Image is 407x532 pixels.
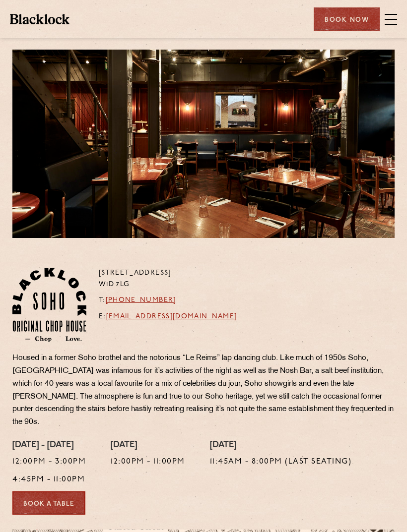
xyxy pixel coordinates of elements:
[111,440,185,451] h4: [DATE]
[314,7,380,31] div: Book Now
[12,268,86,342] img: Soho-stamp-default.svg
[111,456,185,469] p: 12:00pm - 11:00pm
[210,440,352,451] h4: [DATE]
[10,14,69,24] img: BL_Textured_Logo-footer-cropped.svg
[106,296,176,304] a: [PHONE_NUMBER]
[12,440,86,451] h4: [DATE] - [DATE]
[12,352,395,429] p: Housed in a former Soho brothel and the notorious “Le Reims” lap dancing club. Like much of 1950s...
[12,456,86,469] p: 12:00pm - 3:00pm
[99,311,237,323] p: E:
[106,313,237,320] a: [EMAIL_ADDRESS][DOMAIN_NAME]
[210,456,352,469] p: 11:45am - 8:00pm (Last seating)
[99,268,237,290] p: [STREET_ADDRESS] W1D 7LG
[12,491,85,515] a: Book a Table
[99,295,237,306] p: T:
[12,473,86,486] p: 4:45pm - 11:00pm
